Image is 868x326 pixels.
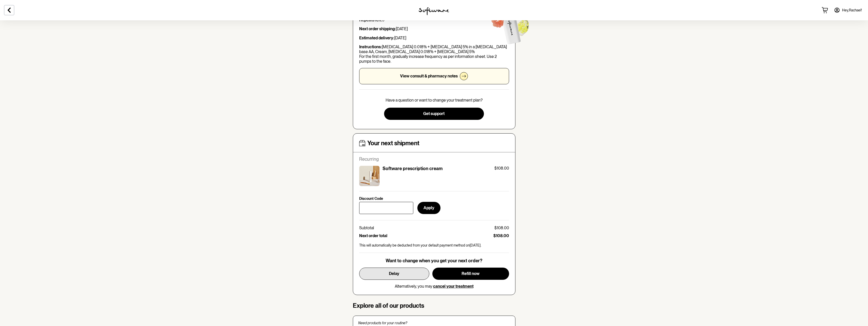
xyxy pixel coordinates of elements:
button: Refill now [432,268,509,280]
a: Hey,Rachael! [831,4,865,16]
p: [DATE] [359,36,509,40]
p: Next order total [359,233,387,238]
button: cancel your treatment [433,284,474,289]
p: View consult & pharmacy notes [400,74,458,78]
p: Want to change when you get your next order? [386,258,482,264]
span: Refill now [462,271,480,276]
img: software logo [419,7,449,15]
button: Delay [359,268,429,280]
p: $108.00 [493,233,509,238]
p: Recurring [359,156,509,162]
p: Have a question or want to change your treatment plan? [386,98,483,103]
p: Need products for your routine? [358,321,510,325]
p: $108.00 [494,225,509,230]
p: Alternatively, you may [395,284,474,289]
span: Get support [423,111,445,116]
span: Delay [389,271,399,276]
span: Hey, Rachael ! [842,8,862,12]
button: Apply [417,202,440,214]
p: Subtotal [359,225,374,230]
p: Software prescription cream [383,166,443,171]
img: ckrj7zkjy00033h5xptmbqh6o.jpg [359,166,380,186]
button: Get support [384,108,484,120]
p: [DATE] [359,26,509,31]
strong: Estimated delivery: [359,36,394,40]
p: $108.00 [494,166,509,171]
strong: Instructions: [359,44,382,49]
p: [MEDICAL_DATA] 0.018% + [MEDICAL_DATA] 5% in a [MEDICAL_DATA] base AA, Cream, [MEDICAL_DATA] 0.01... [359,44,509,64]
strong: Next order shipping: [359,26,396,31]
p: This will automatically be deducted from your default payment method on [DATE] . [359,243,509,248]
h4: Your next shipment [367,140,419,147]
h4: Explore all of our products [353,302,515,309]
p: Discount Code [359,197,383,201]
